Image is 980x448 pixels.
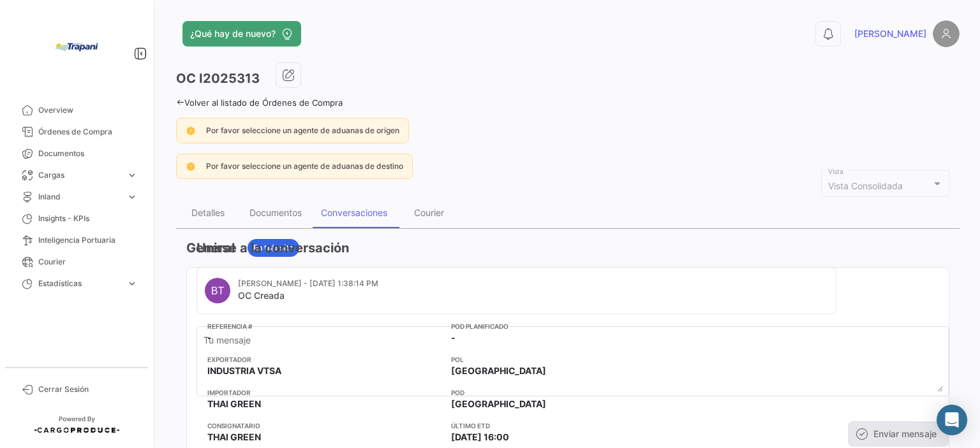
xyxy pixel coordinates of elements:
[126,191,138,203] span: expand_more
[10,251,143,273] a: Courier
[38,126,138,138] span: Órdenes de Compra
[205,278,230,303] div: BT
[414,207,444,218] div: Courier
[38,384,138,395] span: Cerrar Sesión
[38,170,121,181] span: Cargas
[126,278,138,289] span: expand_more
[10,121,143,143] a: Órdenes de Compra
[238,278,378,289] mat-card-subtitle: [PERSON_NAME] - [DATE] 1:38:14 PM
[38,256,138,268] span: Courier
[191,207,225,218] div: Detalles
[38,278,121,289] span: Estadísticas
[206,126,399,135] span: Por favor seleccione un agente de aduanas de origen
[45,15,108,79] img: bd005829-9598-4431-b544-4b06bbcd40b2.jpg
[182,21,301,47] button: ¿Qué hay de nuevo?
[10,99,143,121] a: Overview
[176,98,343,108] a: Volver al listado de Órdenes de Compra
[10,208,143,229] a: Insights - KPIs
[249,207,302,218] div: Documentos
[238,289,378,302] mat-card-title: OC Creada
[937,405,967,435] div: Abrir Intercom Messenger
[321,207,387,218] div: Conversaciones
[38,213,138,224] span: Insights - KPIs
[38,235,138,246] span: Inteligencia Portuaria
[176,69,260,87] h3: OC I2025313
[190,27,276,40] span: ¿Qué hay de nuevo?
[828,180,903,191] mat-select-trigger: Vista Consolidada
[197,239,949,257] h3: Unirse a la conversación
[933,20,960,47] img: placeholder-user.png
[126,170,138,181] span: expand_more
[854,27,926,40] span: [PERSON_NAME]
[38,105,138,116] span: Overview
[38,148,138,159] span: Documentos
[10,143,143,164] a: Documentos
[206,161,403,171] span: Por favor seleccione un agente de aduanas de destino
[38,191,121,203] span: Inland
[10,229,143,251] a: Inteligencia Portuaria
